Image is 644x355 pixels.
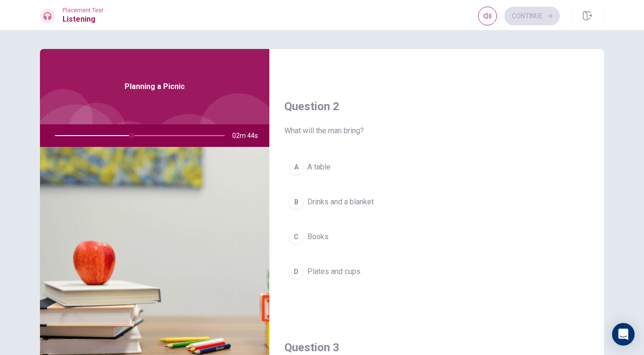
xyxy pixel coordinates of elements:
button: CBooks [284,225,589,249]
div: D [289,264,304,279]
div: A [289,160,304,175]
span: Placement Test [63,7,103,14]
div: Open Intercom Messenger [612,323,635,346]
button: BDrinks and a blanket [284,190,589,214]
span: What will the man bring? [284,125,589,137]
div: C [289,229,304,244]
h4: Question 3 [284,340,589,355]
span: Drinks and a blanket [307,196,374,208]
button: DPlates and cups [284,260,589,283]
button: AA table [284,155,589,179]
span: Books [307,231,329,242]
h4: Question 2 [284,99,589,114]
h1: Listening [63,14,103,25]
span: 02m 44s [232,124,266,147]
div: B [289,194,304,210]
span: Plates and cups [307,266,361,277]
span: Planning a Picnic [125,81,185,92]
span: A table [307,161,330,173]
